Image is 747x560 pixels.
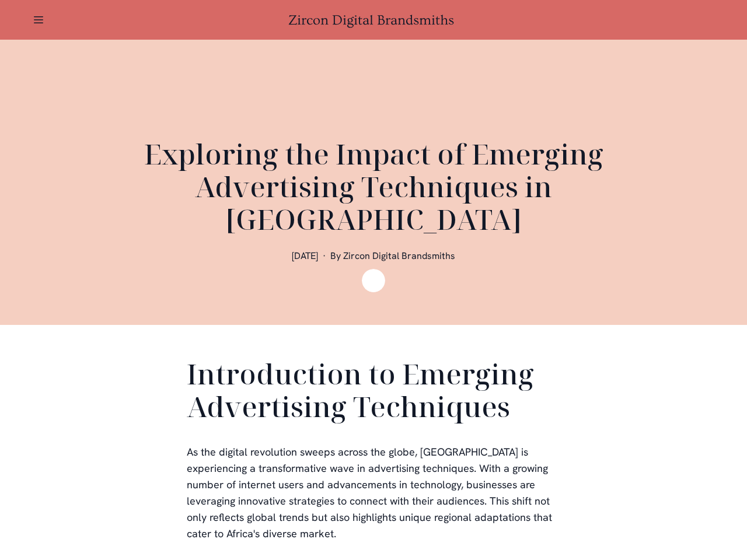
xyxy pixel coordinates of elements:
img: Zircon Digital Brandsmiths [362,269,385,292]
a: Zircon Digital Brandsmiths [288,12,459,28]
span: · [323,250,326,262]
p: As the digital revolution sweeps across the globe, [GEOGRAPHIC_DATA] is experiencing a transforma... [187,444,560,542]
h2: Introduction to Emerging Advertising Techniques [187,358,560,428]
span: By Zircon Digital Brandsmiths [330,250,455,262]
span: [DATE] [292,250,318,262]
h1: Exploring the Impact of Emerging Advertising Techniques in [GEOGRAPHIC_DATA] [93,138,654,236]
